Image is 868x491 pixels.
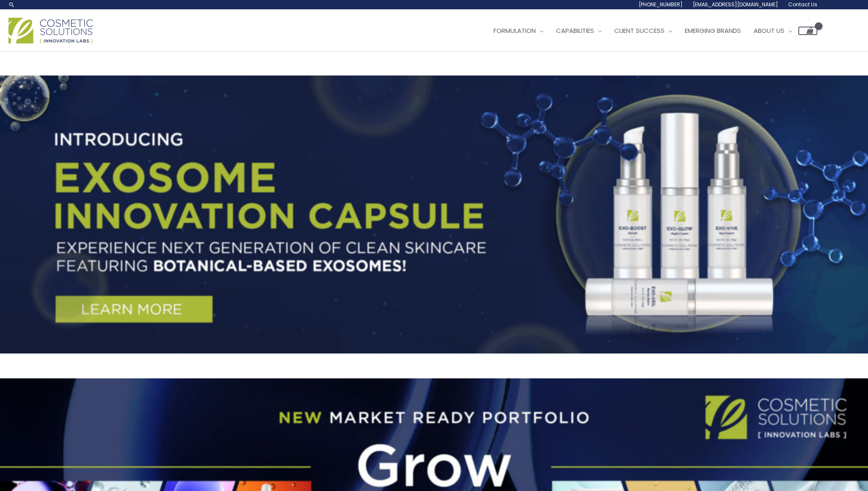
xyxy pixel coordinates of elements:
[788,1,817,8] span: Contact Us
[639,1,683,8] span: [PHONE_NUMBER]
[754,26,784,35] span: About Us
[487,18,550,43] a: Formulation
[556,26,594,35] span: Capabilities
[678,18,747,43] a: Emerging Brands
[693,1,778,8] span: [EMAIL_ADDRESS][DOMAIN_NAME]
[8,1,15,8] a: Search icon link
[8,18,93,43] img: Cosmetic Solutions Logo
[550,18,608,43] a: Capabilities
[685,26,741,35] span: Emerging Brands
[608,18,678,43] a: Client Success
[614,26,665,35] span: Client Success
[481,18,817,43] nav: Site Navigation
[494,26,536,35] span: Formulation
[798,27,817,35] a: View Shopping Cart, empty
[747,18,798,43] a: About Us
